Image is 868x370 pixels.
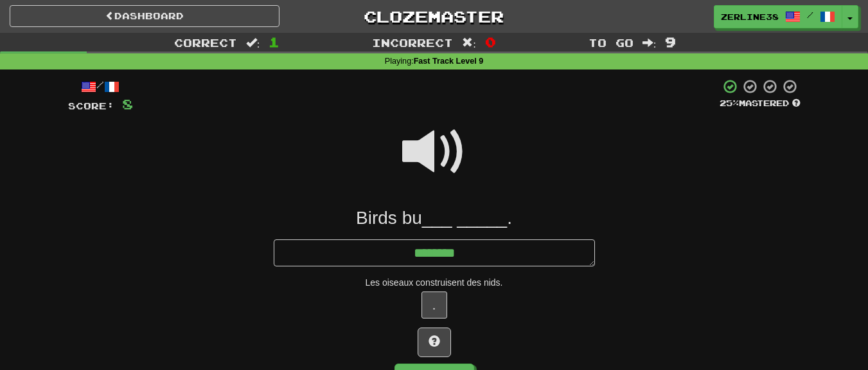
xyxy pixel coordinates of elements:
span: Score: [68,100,114,111]
span: : [246,37,260,48]
span: 9 [665,34,676,50]
div: Mastered [720,98,801,109]
span: : [642,37,657,48]
a: Zerline38 / [714,5,842,28]
button: Hint! [418,328,451,357]
span: Correct [174,36,237,49]
strong: Fast Track Level 9 [414,57,484,66]
span: 0 [485,34,496,50]
span: 1 [269,34,279,50]
div: Birds bu___ _____. [68,207,801,230]
a: Clozemaster [299,5,569,28]
span: Zerline38 [721,11,779,23]
span: : [462,37,476,48]
span: 25 % [720,98,739,108]
div: / [68,79,133,95]
span: Incorrect [372,36,453,49]
a: Dashboard [10,5,279,27]
button: . [421,291,447,319]
span: To go [589,36,633,49]
span: / [807,10,813,19]
div: Les oiseaux construisent des nids. [68,276,801,289]
span: 8 [122,96,133,112]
